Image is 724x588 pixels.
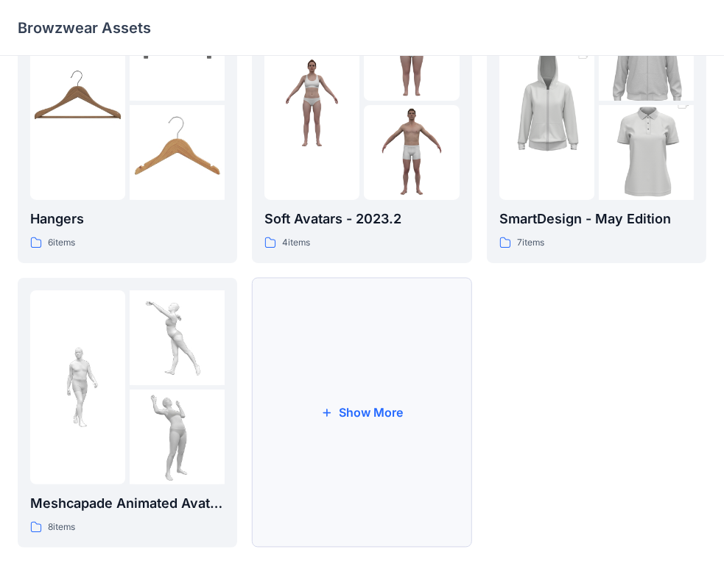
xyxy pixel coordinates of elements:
[30,493,225,514] p: Meshcapade Animated Avatars
[30,209,225,229] p: Hangers
[18,18,151,38] p: Browzwear Assets
[130,390,225,484] img: folder 3
[282,235,310,251] p: 4 items
[364,105,459,200] img: folder 3
[499,32,594,174] img: folder 1
[48,520,75,535] p: 8 items
[30,55,125,150] img: folder 1
[264,55,359,150] img: folder 1
[252,278,471,548] button: Show More
[264,209,459,229] p: Soft Avatars - 2023.2
[599,82,694,224] img: folder 3
[18,278,237,548] a: folder 1folder 2folder 3Meshcapade Animated Avatars8items
[130,290,225,385] img: folder 2
[30,340,125,434] img: folder 1
[499,209,694,229] p: SmartDesign - May Edition
[517,235,544,251] p: 7 items
[48,235,75,251] p: 6 items
[130,105,225,200] img: folder 3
